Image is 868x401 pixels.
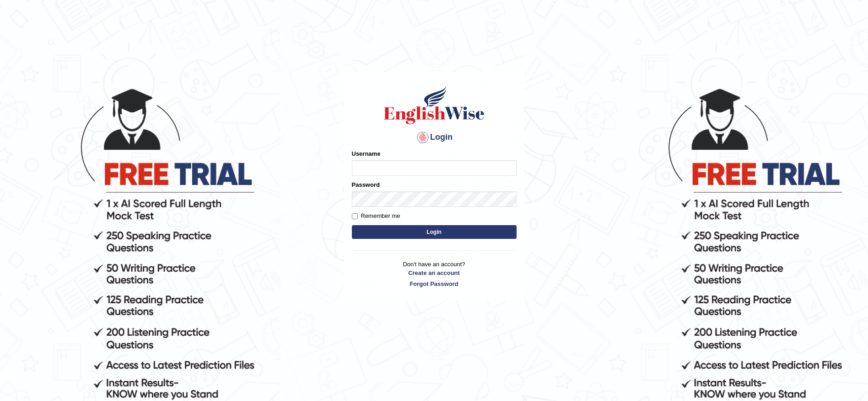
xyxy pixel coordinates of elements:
[352,213,358,219] input: Remember me
[352,211,400,221] label: Remember me
[352,225,517,239] button: Login
[352,180,380,189] label: Password
[352,260,517,288] p: Don't have an account?
[352,149,381,158] label: Username
[352,269,517,277] a: Create an account
[352,130,517,145] h4: Login
[382,84,486,126] img: Logo of English Wise sign in for intelligent practice with AI
[352,280,517,288] a: Forgot Password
